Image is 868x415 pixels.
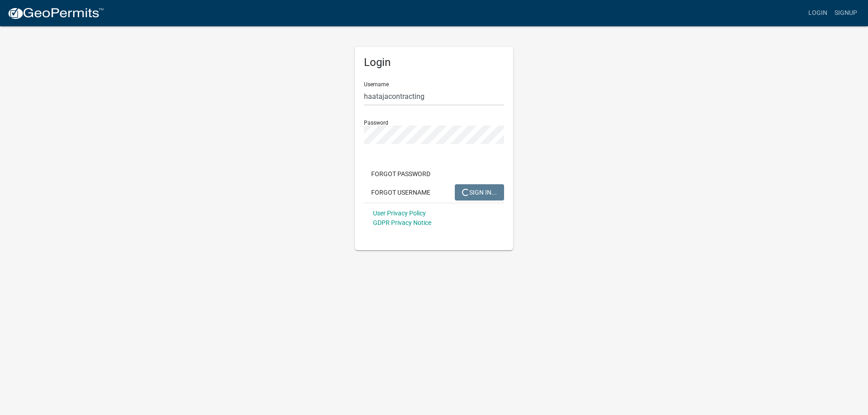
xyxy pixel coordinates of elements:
[373,219,431,226] a: GDPR Privacy Notice
[364,56,504,69] h5: Login
[364,184,438,201] button: Forgot Username
[455,184,504,201] button: SIGN IN...
[462,188,497,196] span: SIGN IN...
[805,5,831,22] a: Login
[831,5,861,22] a: Signup
[373,210,426,217] a: User Privacy Policy
[364,166,438,182] button: Forgot Password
